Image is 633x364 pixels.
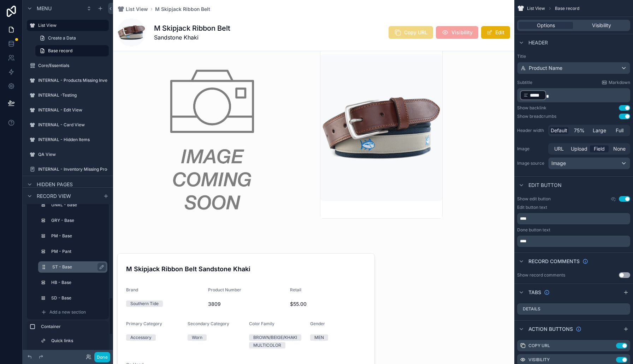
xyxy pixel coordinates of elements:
div: scrollable content [23,204,113,350]
span: List View [527,6,545,11]
span: None [613,145,626,152]
label: Title [517,54,630,59]
span: Default [551,127,567,134]
label: INTERNAL - Card View [38,122,107,128]
a: Base record [35,45,109,56]
h1: M Skipjack Ribbon Belt [154,23,230,33]
a: QA View [27,149,109,160]
span: Product Name [529,65,562,72]
a: INTERNAL - Card View [27,119,109,131]
label: INTERNAL -Testing [38,92,107,98]
label: Edit button text [517,205,547,210]
span: Field [594,145,605,152]
button: Edit [481,26,510,39]
a: INTERNAL - Products Missing Inventory [27,75,109,86]
label: INTERNAL - Products Missing Inventory [38,78,118,83]
div: Show backlink [517,105,546,111]
span: 75% [574,127,585,134]
label: Core/Essentials [38,63,107,68]
label: List View [38,23,105,28]
button: Image [548,157,630,169]
label: GRY - Base [51,218,105,223]
label: Header width [517,128,545,133]
span: Record comments [528,258,580,265]
label: Done button text [517,227,550,233]
label: Image [517,146,545,152]
div: Show breadcrumbs [517,114,556,119]
span: Sandstone Khaki [154,33,230,42]
label: INTERNAL - Hidden Items [38,137,107,142]
span: List View [126,6,148,13]
a: INTERNAL - Hidden Items [27,134,109,145]
span: Full [616,127,623,134]
label: Details [523,306,540,312]
span: Visibility [592,22,611,29]
span: Base record [48,48,72,54]
label: ST - Base [52,264,102,270]
label: QA View [38,152,107,157]
a: Markdown [602,80,630,85]
span: Upload [571,145,587,152]
label: Subtitle [517,80,532,85]
a: Create a Data [35,32,109,44]
a: INTERNAL - Edit View [27,104,109,116]
a: M Skipjack Ribbon Belt [155,6,210,13]
div: Show record comments [517,272,565,278]
div: scrollable content [517,213,630,224]
span: Add a new section [49,309,86,315]
label: PM - Pant [51,249,105,254]
span: Hidden pages [37,181,73,188]
a: List View [27,20,109,31]
span: URL [554,145,564,152]
div: scrollable content [517,88,630,102]
button: Product Name [517,62,630,74]
button: Done [94,352,110,362]
span: Markdown [609,80,630,85]
label: SD - Base [51,295,105,301]
span: Options [537,22,555,29]
span: Base record [555,6,579,11]
a: INTERNAL -Testing [27,90,109,101]
span: Large [593,127,606,134]
label: PM - Base [51,233,105,239]
span: Image [551,160,566,167]
label: UNRL - Base [51,202,105,208]
label: Show edit button [517,196,551,202]
label: Image source [517,160,545,166]
a: Core/Essentials [27,60,109,71]
span: Create a Data [48,35,76,41]
label: Copy URL [528,343,550,348]
span: Header [528,39,548,46]
label: INTERNAL - Edit View [38,107,107,113]
div: scrollable content [517,236,630,247]
span: Action buttons [528,326,573,333]
span: Record view [37,193,71,200]
span: Edit button [528,182,562,189]
a: INTERNAL - Inventory Missing Products [27,164,109,175]
span: Menu [37,5,52,12]
label: INTERNAL - Inventory Missing Products [38,166,118,172]
label: Container [41,324,106,329]
label: Quick links [51,338,105,344]
label: HB - Base [51,280,105,285]
a: List View [117,6,148,13]
span: Tabs [528,289,541,296]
